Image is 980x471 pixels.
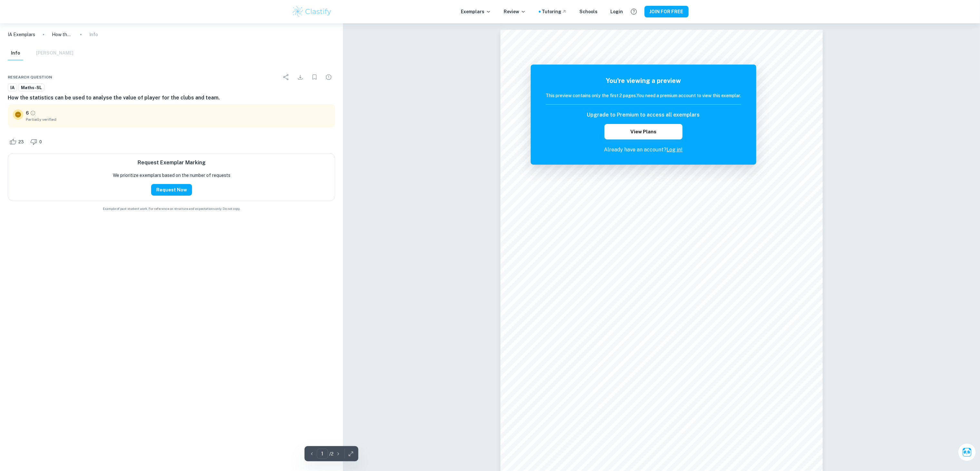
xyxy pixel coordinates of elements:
button: Help and Feedback [628,6,639,17]
span: Example of past student work. For reference on structure and expectations only. Do not copy. [8,206,335,211]
div: Share [280,71,293,84]
p: Exemplars [461,8,491,15]
a: Tutoring [542,8,567,15]
a: Login [611,8,623,15]
a: IA [8,84,17,92]
span: Maths-SL [19,85,44,91]
a: Grade partially verified [30,110,36,116]
span: Research question [8,74,52,80]
h6: Request Exemplar Marking [138,159,206,167]
p: Already have an account? [546,146,741,154]
button: Info [8,46,23,60]
div: Report issue [322,71,335,84]
button: Ask Clai [958,443,976,461]
span: 23 [15,139,27,145]
a: Schools [580,8,598,15]
h6: How the statistics can be used to analyse the value of player for the clubs and team. [8,94,335,102]
img: Clastify logo [292,5,333,18]
div: Dislike [29,137,45,147]
span: 0 [36,139,45,145]
p: Info [89,31,98,38]
button: View Plans [605,124,683,139]
div: Bookmark [308,71,321,84]
p: How the statistics can be used to analyse the value of player for the clubs and team. [52,31,73,38]
h5: You're viewing a preview [546,76,741,86]
button: JOIN FOR FREE [645,6,689,17]
h6: Upgrade to Premium to access all exemplars [587,111,700,119]
button: Request Now [151,184,192,196]
a: Maths-SL [18,84,44,92]
p: We prioritize exemplars based on the number of requests [113,172,230,179]
span: Partially verified [26,117,330,122]
a: IA Exemplars [8,31,35,38]
p: 6 [26,109,29,117]
div: Like [8,137,27,147]
h6: This preview contains only the first 2 pages. You need a premium account to view this exemplar. [546,92,741,99]
div: Download [294,71,307,84]
p: / 2 [329,450,334,457]
a: Log in! [667,147,683,153]
span: IA [8,85,17,91]
p: Review [504,8,526,15]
